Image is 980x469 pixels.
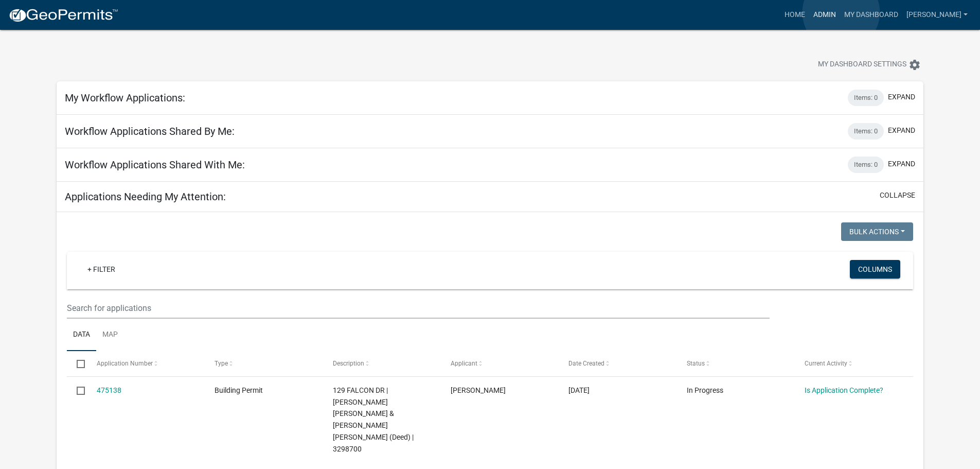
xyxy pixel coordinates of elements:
h5: Applications Needing My Attention: [65,190,226,203]
span: 09/08/2025 [568,386,590,394]
a: 475138 [97,386,121,394]
div: Items: 0 [848,157,884,173]
a: Map [96,319,124,352]
span: Building Permit [215,386,263,394]
datatable-header-cell: Status [677,351,795,376]
datatable-header-cell: Description [323,351,440,376]
span: Type [215,360,228,367]
datatable-header-cell: Applicant [441,351,559,376]
button: Columns [850,260,900,279]
div: Items: 0 [848,123,884,140]
div: Items: 0 [848,90,884,106]
datatable-header-cell: Application Number [87,351,205,376]
span: My Dashboard Settings [818,59,906,71]
a: Home [780,5,809,25]
button: Bulk Actions [841,222,913,241]
datatable-header-cell: Type [205,351,323,376]
span: 129 FALCON DR | HODGES LARRY CURTIS & HODGES MELISSA RAE (Deed) | 3298700 [333,386,414,453]
h5: Workflow Applications Shared By Me: [65,125,235,137]
button: collapse [880,190,915,201]
span: In Progress [687,386,723,394]
span: Applicant [451,360,477,367]
a: + Filter [79,260,123,279]
span: Date Created [568,360,604,367]
button: expand [888,92,915,102]
span: Application Number [97,360,153,367]
button: expand [888,159,915,169]
span: Status [687,360,705,367]
button: expand [888,125,915,136]
h5: My Workflow Applications: [65,92,185,104]
span: Current Activity [805,360,847,367]
a: My Dashboard [840,5,902,25]
a: Is Application Complete? [805,386,883,394]
a: Data [67,319,96,352]
input: Search for applications [67,298,769,319]
datatable-header-cell: Current Activity [795,351,913,376]
a: Admin [809,5,840,25]
span: Description [333,360,364,367]
h5: Workflow Applications Shared With Me: [65,159,245,171]
button: My Dashboard Settingssettings [810,55,929,75]
i: settings [908,59,921,71]
datatable-header-cell: Date Created [559,351,676,376]
datatable-header-cell: Select [67,351,86,376]
a: [PERSON_NAME] [902,5,972,25]
span: Greg Patton [451,386,506,394]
